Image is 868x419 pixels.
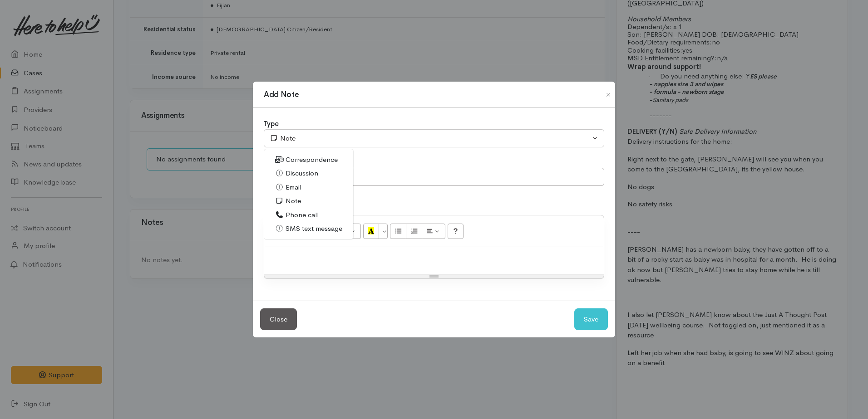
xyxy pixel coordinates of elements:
[601,89,616,100] button: Close
[448,224,464,239] button: Help
[286,224,342,234] span: SMS text message
[286,155,338,165] span: Correspondence
[286,210,319,220] span: Phone call
[270,133,590,144] div: Note
[286,182,301,193] span: Email
[264,89,299,101] h1: Add Note
[264,129,604,148] button: Note
[264,186,604,195] div: What's this note about?
[379,224,388,239] button: More Color
[574,308,608,331] button: Save
[363,224,380,239] button: Recent Color
[406,224,422,239] button: Ordered list (CTRL+SHIFT+NUM8)
[260,308,297,331] button: Close
[264,274,604,278] div: Resize
[422,224,445,239] button: Paragraph
[390,224,406,239] button: Unordered list (CTRL+SHIFT+NUM7)
[286,168,318,179] span: Discussion
[286,196,301,206] span: Note
[264,119,279,129] label: Type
